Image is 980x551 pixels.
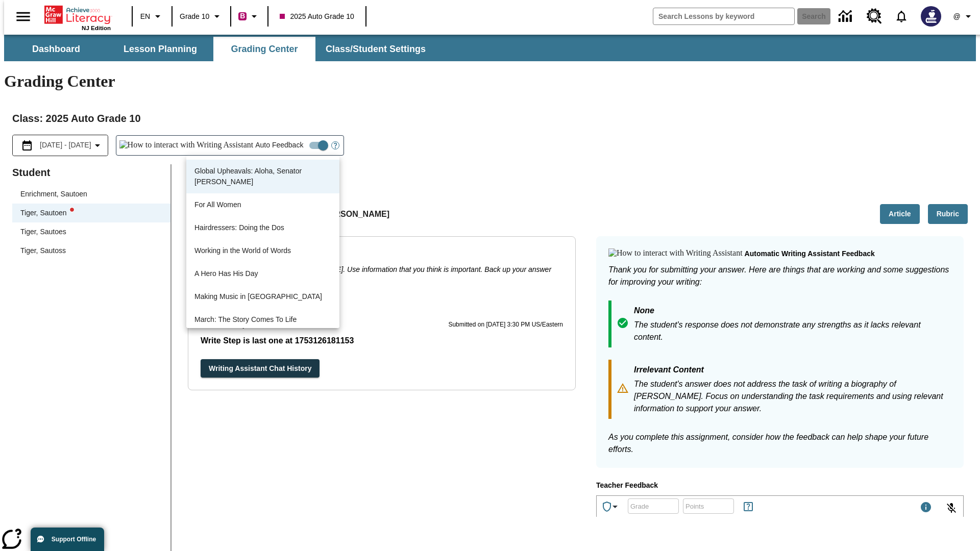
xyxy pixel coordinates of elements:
p: March: The Story Comes To Life [194,314,297,325]
p: Making Music in [GEOGRAPHIC_DATA] [194,291,322,302]
p: For All Women [194,199,241,210]
p: Working in the World of Words [194,245,291,256]
p: A Hero Has His Day [194,268,258,279]
p: Hairdressers: Doing the Dos [194,222,284,233]
p: Global Upheavals: Aloha, Senator [PERSON_NAME] [194,166,331,187]
body: Type your response here. [4,8,149,17]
